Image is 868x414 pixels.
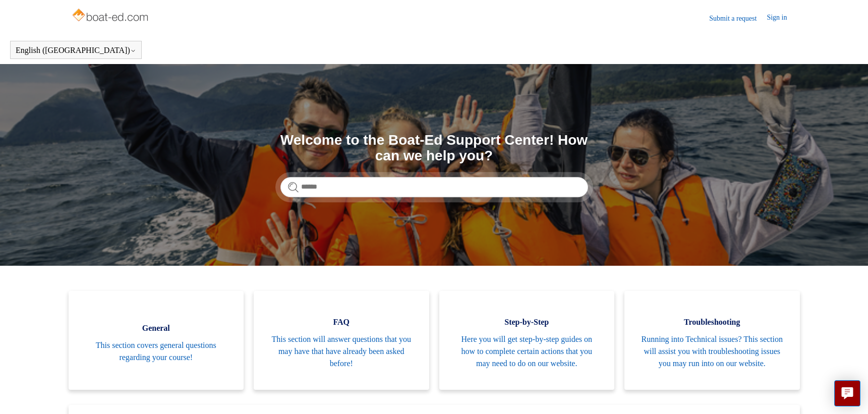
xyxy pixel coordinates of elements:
span: Here you will get step-by-step guides on how to complete certain actions that you may need to do ... [454,333,600,370]
a: Troubleshooting Running into Technical issues? This section will assist you with troubleshooting ... [624,291,800,390]
span: Troubleshooting [640,316,785,328]
input: Search [280,177,588,197]
span: Running into Technical issues? This section will assist you with troubleshooting issues you may r... [640,333,785,370]
a: Submit a request [709,13,767,24]
span: This section covers general questions regarding your course! [84,339,229,364]
span: Step-by-Step [454,316,600,328]
a: Step-by-Step Here you will get step-by-step guides on how to complete certain actions that you ma... [439,291,615,390]
img: Boat-Ed Help Center home page [71,6,151,26]
h1: Welcome to the Boat-Ed Support Center! How can we help you? [280,133,588,164]
a: FAQ This section will answer questions that you may have that have already been asked before! [254,291,429,390]
span: General [84,322,229,334]
button: English ([GEOGRAPHIC_DATA]) [16,46,136,55]
span: FAQ [269,316,414,328]
span: This section will answer questions that you may have that have already been asked before! [269,333,414,370]
a: Sign in [767,12,797,24]
a: General This section covers general questions regarding your course! [69,291,244,390]
button: Live chat [834,380,860,406]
